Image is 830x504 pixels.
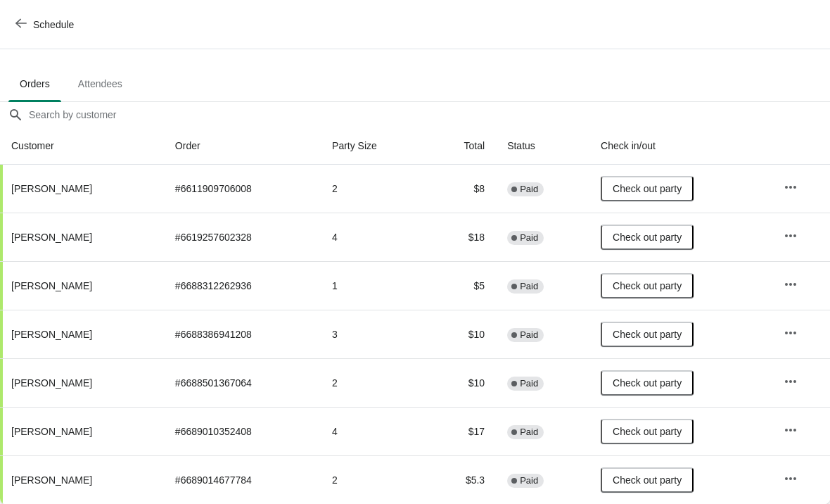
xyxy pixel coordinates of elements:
[11,329,92,340] span: [PERSON_NAME]
[520,281,538,292] span: Paid
[520,184,538,195] span: Paid
[11,183,92,194] span: [PERSON_NAME]
[428,261,496,310] td: $5
[11,377,92,389] span: [PERSON_NAME]
[164,310,321,358] td: # 6688386941208
[601,225,694,250] button: Check out party
[164,213,321,261] td: # 6619257602328
[11,280,92,291] span: [PERSON_NAME]
[428,407,496,455] td: $17
[321,127,428,165] th: Party Size
[428,213,496,261] td: $18
[520,378,538,389] span: Paid
[589,127,772,165] th: Check in/out
[613,426,682,437] span: Check out party
[520,329,538,341] span: Paid
[164,358,321,407] td: # 6688501367064
[321,213,428,261] td: 4
[428,358,496,407] td: $10
[164,165,321,213] td: # 6611909706008
[613,232,682,243] span: Check out party
[520,475,538,486] span: Paid
[28,102,830,127] input: Search by customer
[601,419,694,444] button: Check out party
[164,261,321,310] td: # 6688312262936
[613,377,682,389] span: Check out party
[11,426,92,437] span: [PERSON_NAME]
[11,474,92,486] span: [PERSON_NAME]
[428,165,496,213] td: $8
[164,455,321,504] td: # 6689014677784
[613,474,682,486] span: Check out party
[33,19,74,30] span: Schedule
[601,273,694,298] button: Check out party
[321,407,428,455] td: 4
[613,183,682,194] span: Check out party
[67,71,134,96] span: Attendees
[321,165,428,213] td: 2
[520,427,538,438] span: Paid
[321,455,428,504] td: 2
[601,322,694,347] button: Check out party
[613,280,682,291] span: Check out party
[321,261,428,310] td: 1
[321,358,428,407] td: 2
[321,310,428,358] td: 3
[601,467,694,493] button: Check out party
[428,127,496,165] th: Total
[613,329,682,340] span: Check out party
[7,12,85,37] button: Schedule
[164,407,321,455] td: # 6689010352408
[601,370,694,396] button: Check out party
[520,232,538,244] span: Paid
[496,127,589,165] th: Status
[428,310,496,358] td: $10
[601,176,694,201] button: Check out party
[8,71,61,96] span: Orders
[164,127,321,165] th: Order
[428,455,496,504] td: $5.3
[11,232,92,243] span: [PERSON_NAME]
